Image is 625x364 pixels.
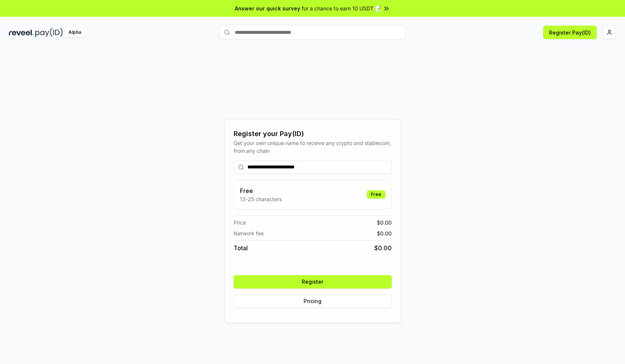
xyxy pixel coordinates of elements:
div: Get your own unique name to receive any crypto and stablecoin, from any chain [234,139,392,155]
img: pay_id [35,28,63,37]
span: $ 0.00 [374,244,392,252]
div: Alpha [64,28,85,37]
p: 13-25 characters [240,195,282,203]
span: $ 0.00 [377,229,392,237]
button: Pricing [234,294,392,308]
button: Register Pay(ID) [543,26,597,39]
span: for a chance to earn 10 USDT 📝 [302,4,381,12]
button: Register [234,275,392,289]
div: Register your Pay(ID) [234,129,392,139]
h3: Free [240,186,282,195]
div: Free [367,190,385,199]
span: Price [234,219,246,226]
span: Total [234,244,248,252]
span: Network fee [234,229,264,237]
span: $ 0.00 [377,219,392,226]
span: Answer our quick survey [235,4,300,12]
img: reveel_dark [9,28,34,37]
